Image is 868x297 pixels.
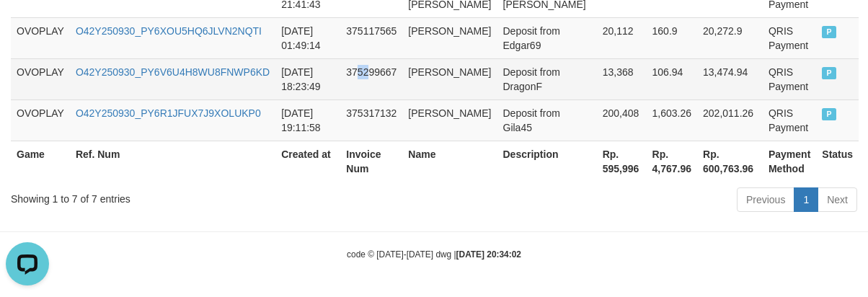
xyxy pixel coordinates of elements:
[402,58,497,99] td: [PERSON_NAME]
[816,141,859,182] th: Status
[11,17,70,58] td: OVOPLAY
[340,58,402,99] td: 375299667
[76,66,270,78] a: O42Y250930_PY6V6U4H8WU8FNWP6KD
[822,67,836,79] span: PAID
[822,108,836,120] span: PAID
[697,99,763,141] td: 202,011.26
[647,58,698,99] td: 106.94
[597,141,647,182] th: Rp. 595,996
[737,187,794,212] a: Previous
[497,58,597,99] td: Deposit from DragonF
[402,17,497,58] td: [PERSON_NAME]
[70,141,275,182] th: Ref. Num
[11,99,70,141] td: OVOPLAY
[647,99,698,141] td: 1,603.26
[647,141,698,182] th: Rp. 4,767.96
[697,58,763,99] td: 13,474.94
[275,99,340,141] td: [DATE] 19:11:58
[402,99,497,141] td: [PERSON_NAME]
[763,141,816,182] th: Payment Method
[763,58,816,99] td: QRIS Payment
[763,99,816,141] td: QRIS Payment
[697,141,763,182] th: Rp. 600,763.96
[763,17,816,58] td: QRIS Payment
[597,58,647,99] td: 13,368
[497,17,597,58] td: Deposit from Edgar69
[340,141,402,182] th: Invoice Num
[497,99,597,141] td: Deposit from Gila45
[347,249,521,260] small: code © [DATE]-[DATE] dwg |
[340,99,402,141] td: 375317132
[76,107,261,119] a: O42Y250930_PY6R1JFUX7J9XOLUKP0
[794,187,818,212] a: 1
[647,17,698,58] td: 160.9
[597,17,647,58] td: 20,112
[11,186,351,206] div: Showing 1 to 7 of 7 entries
[697,17,763,58] td: 20,272.9
[456,249,521,260] strong: [DATE] 20:34:02
[76,25,262,37] a: O42Y250930_PY6XOU5HQ6JLVN2NQTI
[275,141,340,182] th: Created at
[597,99,647,141] td: 200,408
[822,26,836,38] span: PAID
[275,58,340,99] td: [DATE] 18:23:49
[6,6,49,49] button: Open LiveChat chat widget
[11,58,70,99] td: OVOPLAY
[275,17,340,58] td: [DATE] 01:49:14
[11,141,70,182] th: Game
[340,17,402,58] td: 375117565
[402,141,497,182] th: Name
[818,187,857,212] a: Next
[497,141,597,182] th: Description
